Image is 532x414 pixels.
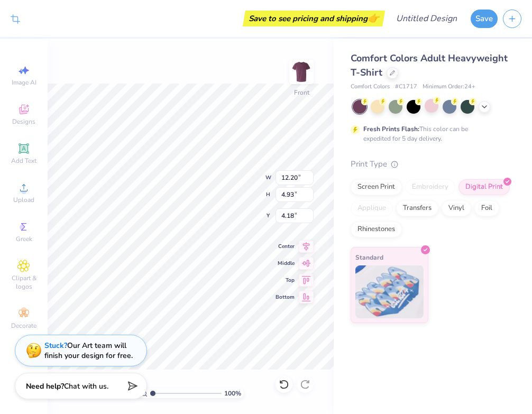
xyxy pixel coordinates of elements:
span: Minimum Order: 24 + [423,82,475,91]
div: Save to see pricing and shipping [245,11,382,26]
span: Standard [355,252,383,263]
span: # C1717 [395,82,417,91]
div: Our Art team will finish your design for free. [44,341,133,361]
div: Screen Print [351,179,402,195]
div: Digital Print [458,179,510,195]
input: Untitled Design [388,8,465,29]
span: 100 % [224,389,241,398]
div: Embroidery [405,179,455,195]
span: Bottom [276,293,295,301]
span: Decorate [11,321,36,330]
span: Middle [276,260,295,267]
div: Transfers [396,200,438,216]
strong: Need help? [26,381,64,391]
div: Vinyl [442,200,471,216]
span: Center [276,243,295,250]
div: Print Type [351,158,511,170]
span: Designs [12,117,35,126]
span: Comfort Colors [351,82,390,91]
span: Top [276,277,295,284]
span: Upload [13,196,34,204]
button: Save [471,10,498,28]
span: Clipart & logos [5,274,42,291]
div: Applique [351,200,393,216]
span: Comfort Colors Adult Heavyweight T-Shirt [351,52,508,79]
span: Add Text [11,157,36,165]
span: Image AI [12,78,36,87]
img: Front [291,61,312,82]
div: Front [294,88,309,97]
span: Chat with us. [64,381,108,391]
span: Greek [16,235,32,243]
div: Rhinestones [351,222,402,237]
span: 👉 [368,12,379,24]
img: Standard [355,265,424,318]
strong: Fresh Prints Flash: [363,125,419,133]
div: This color can be expedited for 5 day delivery. [363,124,493,143]
div: Foil [474,200,499,216]
strong: Stuck? [44,341,67,351]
